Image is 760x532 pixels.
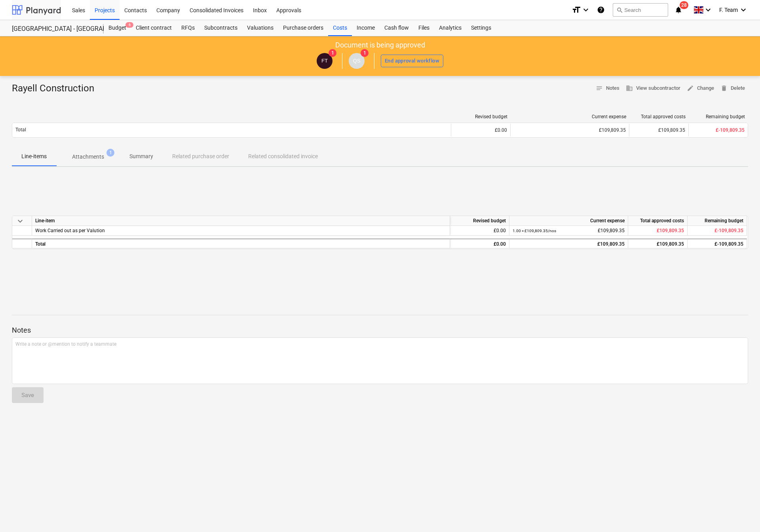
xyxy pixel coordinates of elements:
[242,20,278,36] a: Valuations
[321,58,328,64] span: FT
[104,20,131,36] div: Budget
[199,20,242,36] a: Subcontracts
[626,85,633,92] span: business
[21,152,47,161] p: Line-items
[626,84,680,93] span: View subcontractor
[129,152,153,161] p: Summary
[633,114,686,119] div: Total approved costs
[513,229,556,233] small: 1.00 × £109,809.35 / nos
[719,7,738,13] span: F. Team
[451,124,510,136] div: £0.00
[125,22,133,28] span: 6
[692,114,745,119] div: Remaining budget
[353,58,360,64] span: QS
[623,82,684,95] button: View subcontractor
[687,84,714,93] span: Change
[72,153,104,161] p: Attachments
[434,20,466,36] a: Analytics
[593,82,623,95] button: Notes
[720,494,760,532] iframe: Chat Widget
[572,5,581,15] i: format_size
[381,55,443,67] button: End approval workflow
[454,114,507,119] div: Revised budget
[596,84,619,93] span: Notes
[450,239,509,248] div: £0.00
[317,53,332,69] div: Finance Team
[596,85,603,92] span: notes
[714,228,743,233] span: £-109,809.35
[703,5,713,15] i: keyboard_arrow_down
[513,226,625,236] div: £109,809.35
[450,226,509,236] div: £0.00
[629,124,688,136] div: £109,809.35
[680,1,688,9] span: 28
[35,228,105,233] span: Work Carried out as per Valution
[616,7,623,13] span: search
[12,326,748,335] p: Notes
[414,20,434,36] a: Files
[513,239,625,249] div: £109,809.35
[509,216,628,226] div: Current expense
[32,239,450,248] div: Total
[688,239,747,248] div: £-109,809.35
[131,20,177,36] a: Client contract
[352,20,380,36] a: Income
[466,20,496,36] a: Settings
[514,127,626,133] div: £109,809.35
[739,5,748,15] i: keyboard_arrow_down
[278,20,328,36] a: Purchase orders
[104,20,131,36] a: Budget6
[688,216,747,226] div: Remaining budget
[15,127,26,133] p: Total
[15,216,25,226] span: keyboard_arrow_down
[687,85,694,92] span: edit
[717,82,748,95] button: Delete
[581,5,591,15] i: keyboard_arrow_down
[329,49,336,57] span: 1
[177,20,199,36] a: RFQs
[597,5,605,15] i: Knowledge base
[674,5,682,15] i: notifications
[720,84,745,93] span: Delete
[380,20,414,36] a: Cash flow
[628,239,688,248] div: £109,809.35
[450,216,509,226] div: Revised budget
[12,82,101,95] div: Rayell Construction
[32,216,450,226] div: Line-item
[657,228,684,233] span: £109,809.35
[12,25,94,33] div: [GEOGRAPHIC_DATA] - [GEOGRAPHIC_DATA] ([PERSON_NAME][GEOGRAPHIC_DATA])
[720,85,728,92] span: delete
[628,216,688,226] div: Total approved costs
[716,127,745,133] span: £-109,809.35
[361,49,369,57] span: 1
[684,82,717,95] button: Change
[385,57,439,66] div: End approval workflow
[335,40,425,50] p: Document is being approved
[349,53,365,69] div: Quantity Surveyor
[514,114,626,119] div: Current expense
[328,20,352,36] a: Costs
[106,149,114,157] span: 1
[613,3,668,17] button: Search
